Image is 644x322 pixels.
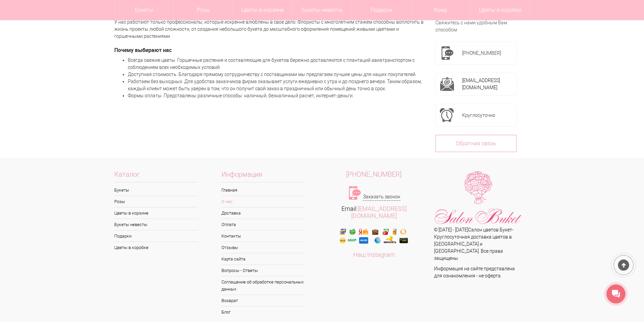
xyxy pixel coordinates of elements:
[221,219,305,230] a: Оплата
[114,242,198,253] a: Цветы в коробке
[221,265,305,276] a: Вопросы - Ответы
[221,253,305,265] a: Карта сайта
[221,306,305,318] a: Блог
[363,193,400,201] a: Заказать звонок
[434,171,522,226] img: Цветы Нижний Новгород
[322,205,426,219] div: Email:
[114,184,198,196] a: Букеты
[114,46,172,54] b: Почему выбирают нас
[114,171,198,182] span: Каталог
[462,78,500,90] a: [EMAIL_ADDRESS][DOMAIN_NAME]
[221,242,305,253] a: Отзывы
[221,295,305,306] a: Возврат
[462,50,501,56] span: [PHONE_NUMBER]
[221,207,305,219] a: Доставка
[468,227,512,232] a: Салон цветов Букет
[221,230,305,242] a: Контакты
[114,230,198,242] a: Подарки
[353,251,395,258] a: Наш Instagram
[346,170,402,178] span: [PHONE_NUMBER]
[114,19,427,40] p: У нас работают только профессионалы, которые искренне влюблены в свое дело. Флористы с многолетни...
[128,71,427,78] li: Доступная стоимость. Благодаря прямому сотрудничеству с поставщиками мы предлагаем лучшие цены дл...
[435,19,517,33] div: Свяжитесь с нами удобным Вам способом
[114,196,198,207] a: Розы
[221,196,305,207] a: О нас
[114,219,198,230] a: Букеты невесты
[128,57,427,71] li: Всегда свежие цветы. Горшечные растения и составляющие для букетов бережно доставляются с плантац...
[221,171,305,182] span: Информация
[351,205,407,219] a: [EMAIL_ADDRESS][DOMAIN_NAME]
[322,171,426,178] a: [PHONE_NUMBER]
[114,207,198,219] a: Цветы в корзине
[434,227,514,261] span: © [DATE] - [DATE] - Круглосуточная доставка цветов в [GEOGRAPHIC_DATA] и [GEOGRAPHIC_DATA]. Все п...
[221,276,305,295] a: Соглашение об обработке персональных данных
[128,92,427,99] li: Формы оплаты. Представлены различные способы: наличный, безналичный расчет, интернет-деньги.
[434,266,515,278] span: Информация на сайте представлена для ознакомления - не оферта.
[221,184,305,196] a: Главная
[435,135,517,152] a: Обратная связь
[128,78,427,92] li: Работаем без выходных. Для удобства заказчиков фирма оказывает услуги ежедневно с утра и до поздн...
[462,108,512,122] div: Круглосуточно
